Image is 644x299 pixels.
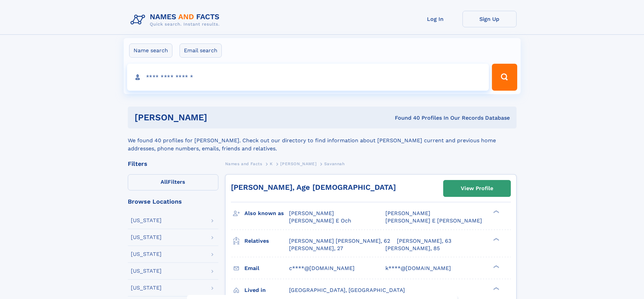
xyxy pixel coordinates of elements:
h3: Relatives [244,235,289,247]
a: [PERSON_NAME] [280,159,316,168]
div: ❯ [492,286,500,291]
input: search input [127,64,489,91]
div: [US_STATE] [131,235,162,240]
span: Savannah [324,161,345,166]
a: Sign Up [462,11,517,27]
a: View Profile [444,180,510,197]
div: View Profile [461,181,493,196]
span: All [161,179,168,185]
h3: Email [244,263,289,274]
span: K [270,161,273,166]
div: ❯ [492,264,500,269]
span: [PERSON_NAME] E [PERSON_NAME] [385,217,482,224]
div: [US_STATE] [131,285,162,291]
span: [PERSON_NAME] [289,210,334,216]
div: Found 40 Profiles In Our Records Database [301,114,510,122]
button: Search Button [492,64,517,91]
a: [PERSON_NAME], Age [DEMOGRAPHIC_DATA] [231,183,396,191]
span: [GEOGRAPHIC_DATA], [GEOGRAPHIC_DATA] [289,287,405,293]
div: [US_STATE] [131,251,162,257]
img: Logo Names and Facts [128,11,225,29]
a: Log In [408,11,462,27]
div: [US_STATE] [131,218,162,223]
span: [PERSON_NAME] [385,210,430,216]
h3: Lived in [244,285,289,296]
h3: Also known as [244,208,289,219]
a: [PERSON_NAME], 63 [397,237,451,245]
label: Name search [129,43,172,58]
div: Filters [128,161,218,167]
span: [PERSON_NAME] [280,161,316,166]
a: Names and Facts [225,159,262,168]
h1: [PERSON_NAME] [135,113,301,122]
div: ❯ [492,210,500,214]
label: Email search [180,43,222,58]
a: [PERSON_NAME] [PERSON_NAME], 62 [289,237,390,245]
a: [PERSON_NAME], 27 [289,245,343,252]
a: K [270,159,273,168]
div: [US_STATE] [131,268,162,274]
div: We found 40 profiles for [PERSON_NAME]. Check out our directory to find information about [PERSON... [128,128,517,153]
span: [PERSON_NAME] E Och [289,217,351,224]
div: ❯ [492,237,500,241]
a: [PERSON_NAME], 85 [385,245,440,252]
label: Filters [128,174,218,190]
div: Browse Locations [128,199,218,205]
